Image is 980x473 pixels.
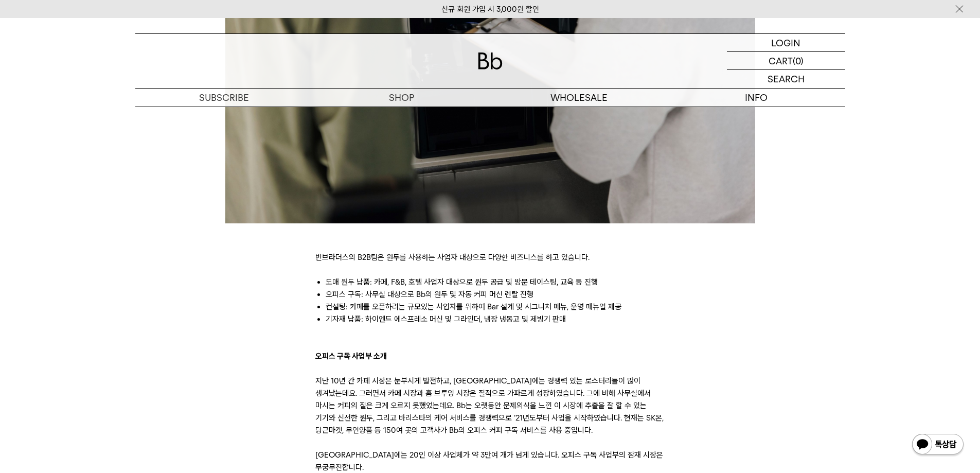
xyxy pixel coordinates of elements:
[727,34,845,52] a: LOGIN
[315,251,665,264] p: 빈브라더스의 B2B팀은 원두를 사용하는 사업자 대상으로 다양한 비즈니스를 하고 있습니다.
[326,313,665,325] li: 기자재 납품: 하이엔드 에스프레소 머신 및 그라인더, 냉장 냉동고 및 제빙기 판매
[769,52,793,69] p: CART
[668,89,845,107] p: INFO
[490,89,668,107] p: WHOLESALE
[911,433,965,458] img: 카카오톡 채널 1:1 채팅 버튼
[315,352,387,361] b: 오피스 구독 사업부 소개
[135,89,313,107] a: SUBSCRIBE
[326,301,665,313] li: 컨설팅: 카페를 오픈하려는 규모있는 사업자를 위하여 Bar 설계 및 시그니처 메뉴, 운영 매뉴얼 제공
[326,288,665,301] li: 오피스 구독: 사무실 대상으로 Bb의 원두 및 자동 커피 머신 렌탈 진행
[326,276,665,288] li: 도매 원두 납품: 카페, F&B, 호텔 사업자 대상으로 원두 공급 및 방문 테이스팅, 교육 등 진행
[478,52,503,69] img: 로고
[441,5,539,14] a: 신규 회원 가입 시 3,000원 할인
[771,34,800,51] p: LOGIN
[793,52,804,69] p: (0)
[768,70,805,88] p: SEARCH
[313,89,490,107] a: SHOP
[727,52,845,70] a: CART (0)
